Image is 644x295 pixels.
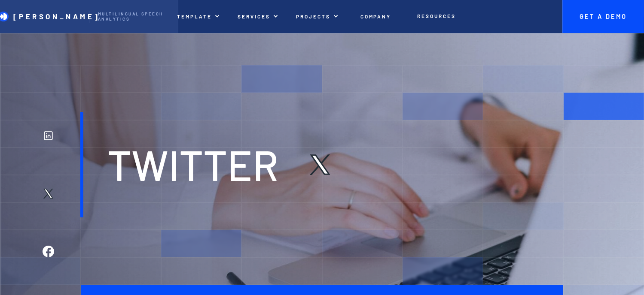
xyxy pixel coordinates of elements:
h1: Twitter [107,139,278,190]
p: Projects [296,13,330,19]
p: Company [360,13,391,19]
p: Resources [417,13,455,19]
img: Linkedin [43,130,54,141]
p: Template [177,13,212,19]
img: Twitter [43,188,54,199]
p: [PERSON_NAME] [13,12,100,21]
p: Services [238,13,270,19]
p: Get A Demo [571,13,635,21]
img: Twitter [308,153,332,177]
p: Multilingual Speech analytics [98,12,169,22]
img: Facebook [43,246,54,257]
